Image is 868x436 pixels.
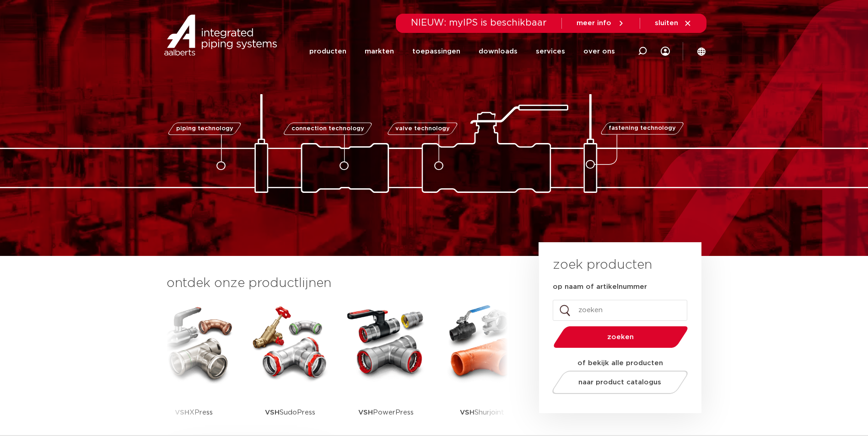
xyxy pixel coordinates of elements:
[412,33,460,70] a: toepassingen
[176,126,233,132] span: piping technology
[175,409,189,416] strong: VSH
[395,126,450,132] span: valve technology
[577,19,625,27] a: meer info
[655,20,678,27] span: sluiten
[578,379,661,386] span: naar product catalogus
[550,325,691,349] button: zoeken
[577,334,664,340] span: zoeken
[460,409,474,416] strong: VSH
[167,274,508,292] h3: ontdek onze productlijnen
[309,33,615,70] nav: Menu
[291,126,364,132] span: connection technology
[479,33,518,70] a: downloads
[411,18,547,27] span: NIEUW: myIPS is beschikbaar
[550,371,690,394] a: naar product catalogus
[609,126,676,132] span: fastening technology
[553,256,652,274] h3: zoek producten
[655,19,692,27] a: sluiten
[577,20,611,27] span: meer info
[553,300,687,321] input: zoeken
[536,33,565,70] a: services
[553,282,647,292] label: op naam of artikelnummer
[661,33,670,70] div: my IPS
[265,409,280,416] strong: VSH
[309,33,346,70] a: producten
[583,33,615,70] a: over ons
[365,33,394,70] a: markten
[358,409,373,416] strong: VSH
[577,360,663,367] strong: of bekijk alle producten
